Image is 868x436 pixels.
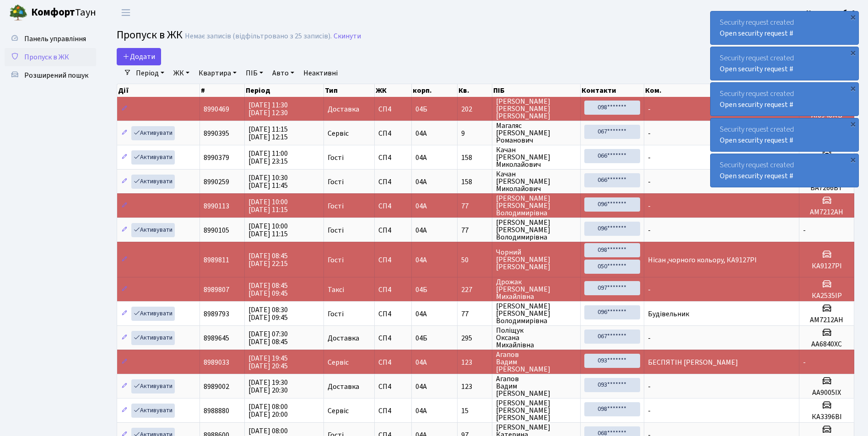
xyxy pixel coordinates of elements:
span: СП4 [378,130,407,137]
span: 8989807 [204,285,229,295]
a: Розширений пошук [5,66,96,85]
span: - [803,225,806,235]
span: Гості [328,178,344,186]
th: ПІБ [492,84,581,97]
a: Open security request # [720,100,793,110]
a: Активувати [131,150,175,165]
span: [PERSON_NAME] [PERSON_NAME] Володимирівна [496,219,577,241]
h5: КА9127РІ [803,262,850,271]
span: - [648,128,651,138]
a: Активувати [131,175,175,189]
span: 295 [461,335,488,342]
span: 50 [461,256,488,264]
h5: АМ7212АН [803,208,850,217]
th: Тип [324,84,375,97]
span: - [648,382,651,392]
div: × [848,155,857,164]
span: СП4 [378,256,407,264]
span: 8989645 [204,333,229,343]
span: [DATE] 10:30 [DATE] 11:45 [248,173,288,191]
span: - [648,153,651,163]
span: СП4 [378,178,407,186]
span: 77 [461,227,488,234]
span: Гості [328,310,344,318]
img: logo.png [9,4,27,22]
span: [DATE] 08:00 [DATE] 20:00 [248,402,288,420]
div: Немає записів (відфільтровано з 25 записів). [185,32,332,41]
span: 123 [461,383,488,390]
a: Open security request # [720,135,793,145]
a: Активувати [131,126,175,140]
span: 8990113 [204,201,229,211]
a: Активувати [131,404,175,418]
span: [DATE] 11:15 [DATE] 12:15 [248,124,288,142]
a: Пропуск в ЖК [5,48,96,66]
a: Активувати [131,379,175,393]
button: Переключити навігацію [114,5,137,20]
span: [DATE] 08:45 [DATE] 22:15 [248,251,288,269]
span: [DATE] 08:45 [DATE] 09:45 [248,281,288,298]
span: 9 [461,130,488,137]
span: Сервіс [328,407,349,415]
span: Гості [328,154,344,161]
span: Доставка [328,383,359,390]
span: 123 [461,359,488,366]
span: БЕСПЯТІН [PERSON_NAME] [648,357,738,367]
div: Security request created [711,154,858,187]
span: [PERSON_NAME] [PERSON_NAME] Володимирівна [496,303,577,324]
span: 8990105 [204,225,229,235]
span: - [648,406,651,416]
div: Security request created [711,83,858,116]
span: Агапов Вадим [PERSON_NAME] [496,351,577,373]
span: 227 [461,286,488,293]
th: ЖК [375,84,411,97]
span: 04Б [415,104,427,114]
span: 04А [415,201,427,211]
span: 04Б [415,333,427,343]
span: Нісан ,чорного кольору, КА9127РІ [648,255,757,265]
span: СП4 [378,286,407,293]
span: 8990469 [204,104,229,114]
div: Security request created [711,11,858,44]
span: [DATE] 10:00 [DATE] 11:15 [248,221,288,239]
span: [DATE] 11:00 [DATE] 23:15 [248,149,288,166]
span: 202 [461,106,488,113]
span: 8989811 [204,255,229,265]
span: Таксі [328,286,344,293]
span: 8989793 [204,309,229,319]
span: СП4 [378,359,407,366]
th: Період [245,84,324,97]
span: СП4 [378,407,407,415]
span: 15 [461,407,488,415]
span: 04А [415,128,427,138]
a: Період [132,65,168,81]
h5: АА6840ХС [803,340,850,349]
div: Security request created [711,118,858,151]
span: Магаляс [PERSON_NAME] Романович [496,122,577,144]
span: Чорний [PERSON_NAME] [PERSON_NAME] [496,249,577,271]
span: - [648,177,651,187]
a: Неактивні [300,65,341,81]
th: # [200,84,245,97]
span: Гості [328,227,344,234]
span: 04А [415,225,427,235]
span: Доставка [328,106,359,113]
span: 158 [461,154,488,161]
span: 8990379 [204,153,229,163]
b: Комфорт [31,5,75,20]
span: Сервіс [328,130,349,137]
a: Open security request # [720,64,793,74]
span: Качан [PERSON_NAME] Миколайович [496,170,577,192]
span: 158 [461,178,488,186]
span: 77 [461,310,488,318]
span: 04А [415,406,427,416]
h5: ВА7266ВТ [803,184,850,192]
div: × [848,84,857,93]
span: Гості [328,202,344,210]
span: 8989002 [204,382,229,392]
a: Додати [117,48,161,65]
span: Розширений пошук [24,70,88,80]
a: Активувати [131,223,175,237]
span: Поліщук Оксана Михайлівна [496,327,577,349]
th: Контакти [581,84,644,97]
